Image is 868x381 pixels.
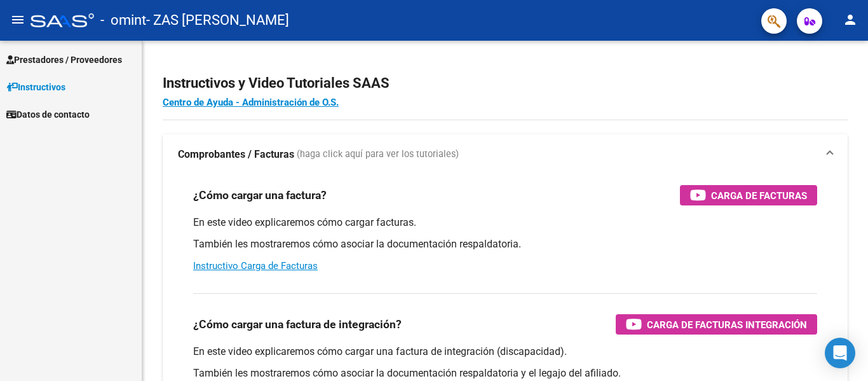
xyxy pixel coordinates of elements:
h3: ¿Cómo cargar una factura? [193,186,327,204]
mat-icon: person [843,12,858,27]
span: Carga de Facturas Integración [647,317,807,333]
p: En este video explicaremos cómo cargar una factura de integración (discapacidad). [193,345,817,359]
button: Carga de Facturas Integración [616,314,817,335]
mat-expansion-panel-header: Comprobantes / Facturas (haga click aquí para ver los tutoriales) [163,134,848,175]
span: Datos de contacto [6,107,90,121]
p: También les mostraremos cómo asociar la documentación respaldatoria. [193,237,817,251]
span: Prestadores / Proveedores [6,53,122,67]
a: Instructivo Carga de Facturas [193,260,318,272]
a: Centro de Ayuda - Administración de O.S. [163,97,339,108]
span: Carga de Facturas [711,188,807,204]
p: También les mostraremos cómo asociar la documentación respaldatoria y el legajo del afiliado. [193,366,817,380]
strong: Comprobantes / Facturas [178,148,294,162]
h2: Instructivos y Video Tutoriales SAAS [163,71,848,95]
h3: ¿Cómo cargar una factura de integración? [193,315,402,333]
span: - omint [100,6,146,34]
p: En este video explicaremos cómo cargar facturas. [193,216,817,230]
mat-icon: menu [10,12,25,27]
button: Carga de Facturas [680,185,817,205]
span: Instructivos [6,80,65,94]
div: Open Intercom Messenger [825,338,855,368]
span: - ZAS [PERSON_NAME] [146,6,289,34]
span: (haga click aquí para ver los tutoriales) [297,148,459,162]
